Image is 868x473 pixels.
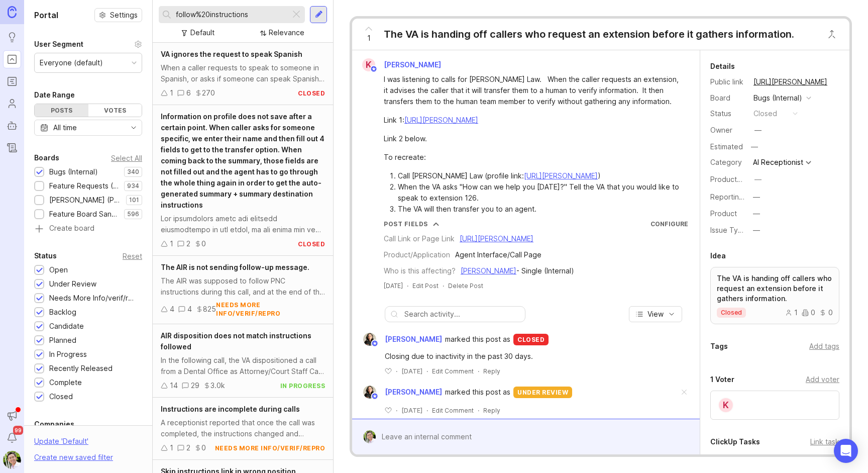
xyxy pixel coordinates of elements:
div: Details [710,60,735,72]
p: 101 [129,196,139,204]
span: View [647,309,664,319]
div: — [753,192,760,203]
div: 0 [819,309,833,316]
label: Issue Type [710,226,747,234]
div: Tags [710,340,728,352]
div: Closing due to inactivity in the past 30 days. [385,351,679,362]
div: Recently Released [49,363,113,374]
div: Call Link or Page Link [384,233,455,244]
div: Complete [49,377,82,388]
div: ClickUp Tasks [710,436,760,448]
span: Settings [110,10,138,20]
h1: Portal [34,9,58,21]
div: Board [710,92,745,104]
img: Aaron Lee [3,451,21,469]
div: needs more info/verif/repro [216,301,325,318]
div: · [396,406,397,415]
div: Link 2 below. [384,133,680,144]
div: In Progress [49,349,87,360]
div: The VA is handing off callers who request an extension before it gathers information. [384,27,794,41]
span: [PERSON_NAME] [384,60,441,69]
img: Aaron Lee [363,430,376,443]
div: Public link [710,76,745,87]
div: 1 Voter [710,373,734,386]
img: Ysabelle Eugenio [363,333,376,346]
div: Posts [35,104,88,117]
div: Post Fields [384,220,428,228]
img: Canny Home [8,6,17,18]
span: Instructions are incomplete during calls [161,405,300,413]
div: 1 [785,309,798,316]
div: closed [513,334,549,345]
label: ProductboardID [710,175,764,183]
a: [URL][PERSON_NAME] [460,234,533,243]
div: Planned [49,335,76,346]
span: marked this post as [445,387,510,398]
div: 2 [186,442,190,453]
div: 0 [201,238,206,249]
div: closed [298,240,325,248]
div: · [478,367,479,375]
div: 825 [203,304,216,315]
div: Open Intercom Messenger [834,439,858,463]
img: Ysabelle Eugenio [363,386,376,399]
a: The VA is handing off callers who request an extension before it gathers information.closed100 [710,267,839,324]
div: Reset [123,253,142,259]
a: Ideas [3,28,21,46]
a: VA ignores the request to speak SpanishWhen a caller requests to speak to someone in Spanish, or ... [153,43,333,105]
div: — [753,225,760,236]
div: To recreate: [384,152,680,163]
div: K [362,58,375,71]
a: Changelog [3,139,21,157]
div: in progress [280,382,325,390]
div: The AIR was supposed to follow PNC instructions during this call, and at the end of the call, sen... [161,275,325,298]
svg: toggle icon [126,124,142,132]
div: Add voter [806,374,839,385]
li: The VA will then transfer you to an agent. [398,204,680,215]
div: Add tags [809,341,839,352]
div: — [753,208,760,219]
p: 596 [127,210,139,218]
div: Backlog [49,307,76,318]
div: 14 [170,380,178,391]
div: Product/Application [384,249,450,260]
div: K [718,397,734,413]
p: closed [721,309,742,317]
div: Companies [34,418,74,430]
div: — [754,125,762,136]
div: Closed [49,391,73,402]
div: Delete Post [448,281,483,290]
a: [URL][PERSON_NAME] [524,171,598,180]
img: member badge [371,393,379,400]
div: Agent Interface/Call Page [455,249,541,260]
div: Update ' Default ' [34,436,88,452]
a: The AIR is not sending follow-up message.The AIR was supposed to follow PNC instructions during t... [153,256,333,324]
li: Call [PERSON_NAME] Law (profile link: ) [398,170,680,181]
button: Announcements [3,407,21,425]
div: Idea [710,250,726,262]
li: When the VA asks "How can we help you [DATE]?" Tell the VA that you would like to speak to extens... [398,181,680,204]
div: 1 [170,238,173,249]
div: When a caller requests to speak to someone in Spanish, or asks if someone can speak Spanish, the ... [161,62,325,84]
div: Relevance [269,27,304,38]
div: Default [190,27,214,38]
div: 4 [170,304,174,315]
button: Notifications [3,429,21,447]
button: ProductboardID [751,173,765,186]
div: Reply [483,406,500,415]
p: 340 [127,168,139,176]
input: Search... [176,9,286,20]
div: needs more info/verif/repro [215,444,325,452]
label: Reporting Team [710,193,764,201]
span: 99 [13,426,23,435]
div: · [478,406,479,415]
div: Bugs (Internal) [49,166,98,177]
div: — [754,174,762,185]
div: Candidate [49,321,84,332]
div: I was listening to calls for [PERSON_NAME] Law. When the caller requests an extension, it advises... [384,74,680,107]
div: A receptionist reported that once the call was completed, the instructions changed and seemed to ... [161,417,325,439]
div: closed [298,89,325,98]
div: 0 [802,309,815,316]
div: 1 [170,442,173,453]
a: [DATE] [384,281,403,290]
